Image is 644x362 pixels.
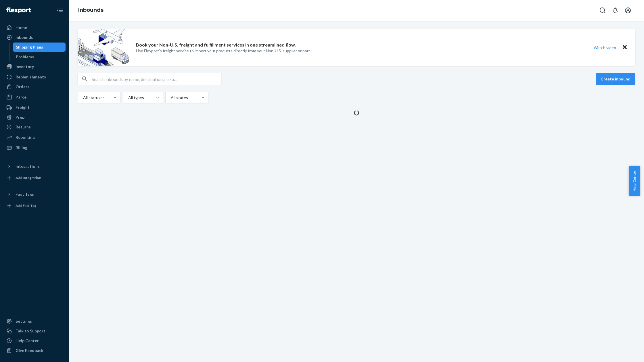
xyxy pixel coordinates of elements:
[3,143,66,152] a: Billing
[16,34,33,40] div: Inbounds
[3,201,66,210] a: Add Fast Tag
[16,54,34,60] div: Problems
[16,203,36,208] div: Add Fast Tag
[622,5,634,16] button: Open account menu
[3,317,66,326] a: Settings
[590,43,620,52] button: Watch video
[16,145,27,151] div: Billing
[16,163,40,169] div: Integrations
[74,2,108,19] ol: breadcrumbs
[16,134,35,140] div: Reporting
[136,42,296,48] p: Book your Non-U.S. freight and fulfillment services in one streamlined flow.
[16,25,27,30] div: Home
[621,43,628,52] button: Close
[3,62,66,71] a: Inventory
[16,175,41,180] div: Add Integration
[3,190,66,199] button: Fast Tags
[16,74,46,80] div: Replenishments
[78,7,103,13] a: Inbounds
[629,166,640,196] button: Help Center
[3,173,66,182] a: Add Integration
[3,133,66,142] a: Reporting
[596,73,635,85] button: Create inbound
[3,72,66,82] a: Replenishments
[3,336,66,345] a: Help Center
[609,5,621,16] button: Open notifications
[92,73,221,85] input: Search inbounds by name, destination, msku...
[3,326,66,336] button: Talk to Support
[3,23,66,32] a: Home
[54,5,66,16] button: Close Navigation
[16,338,39,344] div: Help Center
[136,48,311,54] p: Use Flexport’s freight service to import your products directly from your Non-U.S. supplier or port.
[3,82,66,91] a: Orders
[16,94,28,100] div: Parcel
[16,191,34,197] div: Fast Tags
[170,95,171,101] input: All states
[3,103,66,112] a: Freight
[6,7,31,13] img: Flexport logo
[13,43,66,52] a: Shipping Plans
[83,95,83,101] input: All statuses
[13,52,66,61] a: Problems
[16,348,43,353] div: Give Feedback
[128,95,128,101] input: All types
[3,93,66,102] a: Parcel
[16,328,45,334] div: Talk to Support
[3,122,66,132] a: Returns
[16,124,31,130] div: Returns
[16,44,43,50] div: Shipping Plans
[16,114,24,120] div: Prep
[16,64,34,70] div: Inventory
[16,84,29,90] div: Orders
[597,5,608,16] button: Open Search Box
[3,346,66,355] button: Give Feedback
[16,105,30,110] div: Freight
[3,162,66,171] button: Integrations
[3,33,66,42] a: Inbounds
[3,113,66,122] a: Prep
[16,318,32,324] div: Settings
